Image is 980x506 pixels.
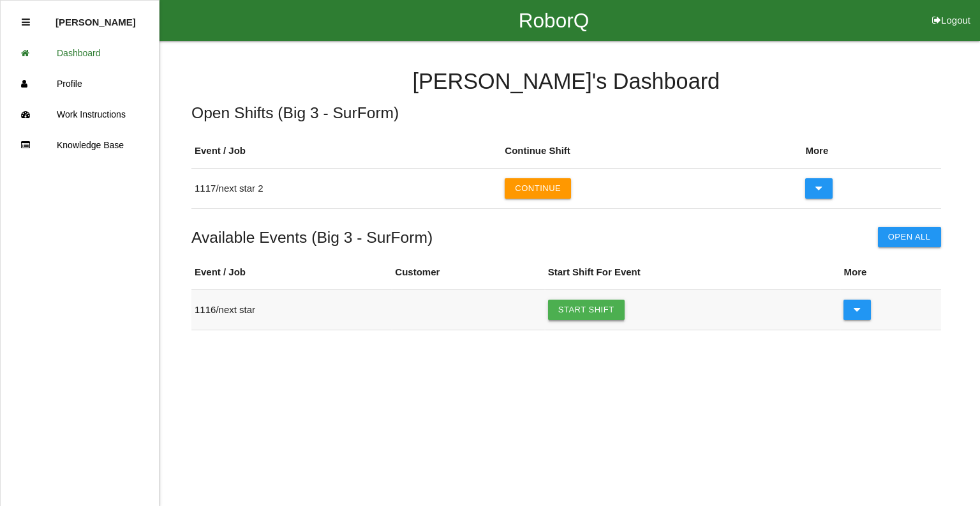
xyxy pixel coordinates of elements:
[1,68,159,99] a: Profile
[548,300,625,320] a: Start Shift
[501,134,802,168] th: Continue Shift
[1,38,159,68] a: Dashboard
[878,227,941,247] button: Open All
[22,7,30,38] div: Close
[840,256,940,289] th: More
[191,289,392,330] td: 1116 / next star
[545,256,841,289] th: Start Shift For Event
[191,70,941,94] h4: [PERSON_NAME] 's Dashboard
[392,256,544,289] th: Customer
[1,130,159,160] a: Knowledge Base
[505,178,571,199] button: Continue
[56,7,136,27] p: Dawn Gardner
[191,168,501,208] td: 1117 / next star 2
[191,134,501,168] th: Event / Job
[191,104,941,121] h5: Open Shifts ( Big 3 - SurForm )
[802,134,940,168] th: More
[191,256,392,289] th: Event / Job
[1,99,159,130] a: Work Instructions
[191,229,433,246] h5: Available Events ( Big 3 - SurForm )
